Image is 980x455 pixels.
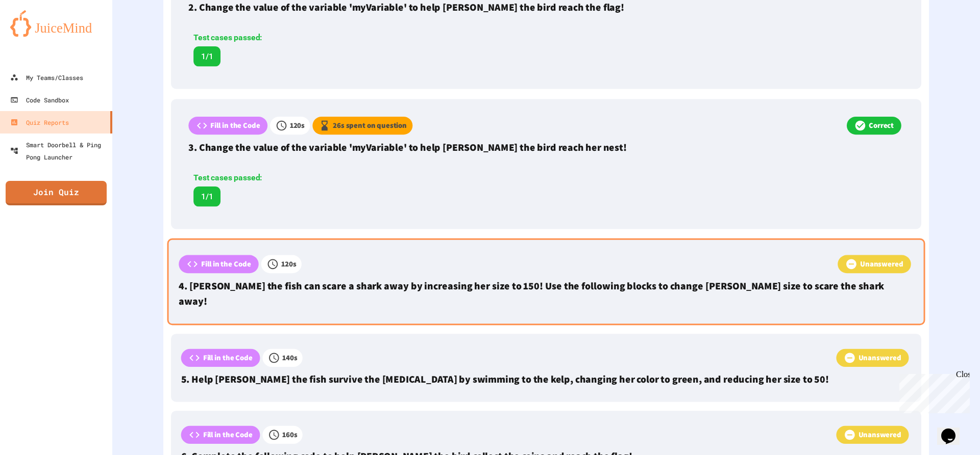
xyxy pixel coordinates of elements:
[193,172,393,184] div: Test cases passed:
[10,94,69,106] div: Code Sandbox
[869,120,894,131] p: Correct
[10,10,102,37] img: logo-orange.svg
[282,352,297,363] p: 140 s
[201,258,251,270] p: Fill in the Code
[895,370,970,413] iframe: chat widget
[193,186,220,206] div: 1/1
[4,4,70,65] div: Chat with us now!Close
[859,352,901,363] p: Unanswered
[281,258,297,270] p: 120 s
[282,429,297,440] p: 160 s
[10,116,69,128] div: Quiz Reports
[333,120,407,131] p: 26 s spent on question
[179,278,913,308] p: 4. [PERSON_NAME] the fish can scare a shark away by increasing her size to 150! Use the following...
[203,352,253,363] p: Fill in the Code
[10,139,108,163] div: Smart Doorbell & Ping Pong Launcher
[6,181,107,205] a: Join Quiz
[860,258,903,270] p: Unanswered
[193,32,393,44] div: Test cases passed:
[188,140,903,154] p: 3. Change the value of the variable 'myVariable' to help [PERSON_NAME] the bird reach her nest!
[10,71,83,84] div: My Teams/Classes
[290,120,305,131] p: 120 s
[859,429,901,440] p: Unanswered
[193,46,220,66] div: 1/1
[937,414,970,445] iframe: chat widget
[181,372,912,387] p: 5. Help [PERSON_NAME] the fish survive the [MEDICAL_DATA] by swimming to the kelp, changing her c...
[203,429,253,440] p: Fill in the Code
[210,120,260,131] p: Fill in the Code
